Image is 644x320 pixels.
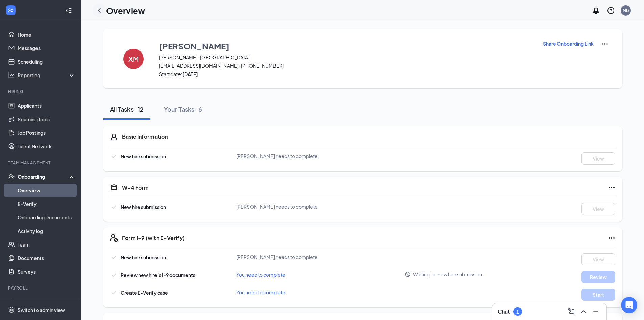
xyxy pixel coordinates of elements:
button: View [581,253,615,265]
h5: Form I-9 (with E-Verify) [122,234,185,242]
button: View [581,203,615,215]
svg: Checkmark [110,203,118,211]
a: E-Verify [18,197,75,211]
svg: ChevronUp [579,307,588,316]
span: [PERSON_NAME] · [GEOGRAPHIC_DATA] [159,54,534,61]
span: New hire submission [121,204,166,210]
svg: Analysis [8,72,15,79]
div: Hiring [8,89,74,94]
button: XM [117,40,150,78]
span: You need to complete [236,272,285,278]
button: Review [581,271,615,283]
a: Job Postings [18,126,75,140]
span: Waiting for new hire submission [413,271,482,278]
svg: Checkmark [110,289,118,297]
svg: Ellipses [607,184,616,192]
button: Start [581,289,615,301]
div: Switch to admin view [18,306,65,313]
div: MB [623,7,629,13]
h3: [PERSON_NAME] [159,40,229,52]
div: 1 [516,309,519,315]
a: Activity log [18,224,75,238]
a: PayrollCrown [18,295,75,309]
svg: Ellipses [607,234,616,242]
svg: Notifications [592,6,600,15]
a: Onboarding Documents [18,211,75,224]
span: Start date: [159,71,534,78]
div: Team Management [8,160,74,166]
svg: ComposeMessage [567,307,575,316]
strong: [DATE] [182,71,198,77]
div: Your Tasks · 6 [164,105,202,113]
a: Surveys [18,265,75,278]
svg: User [110,133,118,141]
span: [EMAIL_ADDRESS][DOMAIN_NAME] · [PHONE_NUMBER] [159,62,534,69]
h1: Overview [106,5,145,16]
a: Applicants [18,99,75,112]
button: Share Onboarding Link [543,40,594,47]
span: [PERSON_NAME] needs to complete [236,153,318,159]
div: Payroll [8,285,74,291]
a: Messages [18,41,75,55]
button: Minimize [590,306,601,317]
button: ComposeMessage [566,306,577,317]
img: More Actions [601,40,609,48]
svg: ChevronLeft [95,6,103,15]
h5: Basic Information [122,133,168,141]
div: Reporting [18,72,76,79]
a: Scheduling [18,55,75,68]
span: [PERSON_NAME] needs to complete [236,204,318,210]
h3: Chat [498,308,510,315]
a: Talent Network [18,140,75,153]
svg: Checkmark [110,253,118,261]
svg: Collapse [65,7,72,14]
h5: W-4 Form [122,184,149,191]
svg: Checkmark [110,152,118,161]
svg: Checkmark [110,271,118,279]
p: Share Onboarding Link [543,40,594,47]
svg: Minimize [592,307,600,316]
a: Documents [18,251,75,265]
div: All Tasks · 12 [110,105,144,113]
div: Onboarding [18,173,70,180]
button: [PERSON_NAME] [159,40,534,52]
svg: QuestionInfo [607,6,615,15]
span: Review new hire’s I-9 documents [121,272,195,278]
a: Sourcing Tools [18,112,75,126]
span: New hire submission [121,153,166,159]
span: [PERSON_NAME] needs to complete [236,254,318,260]
span: New hire submission [121,254,166,260]
button: View [581,152,615,165]
svg: Blocked [405,271,411,277]
button: ChevronUp [578,306,589,317]
svg: FormI9EVerifyIcon [110,234,118,242]
svg: UserCheck [8,173,15,180]
a: Home [18,28,75,41]
span: Create E-Verify case [121,290,168,296]
svg: Settings [8,306,15,313]
div: Open Intercom Messenger [621,297,637,313]
svg: TaxGovernmentIcon [110,184,118,192]
svg: WorkstreamLogo [7,7,14,14]
a: Team [18,238,75,251]
h4: XM [128,57,139,61]
a: Overview [18,184,75,197]
span: You need to complete [236,289,285,295]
